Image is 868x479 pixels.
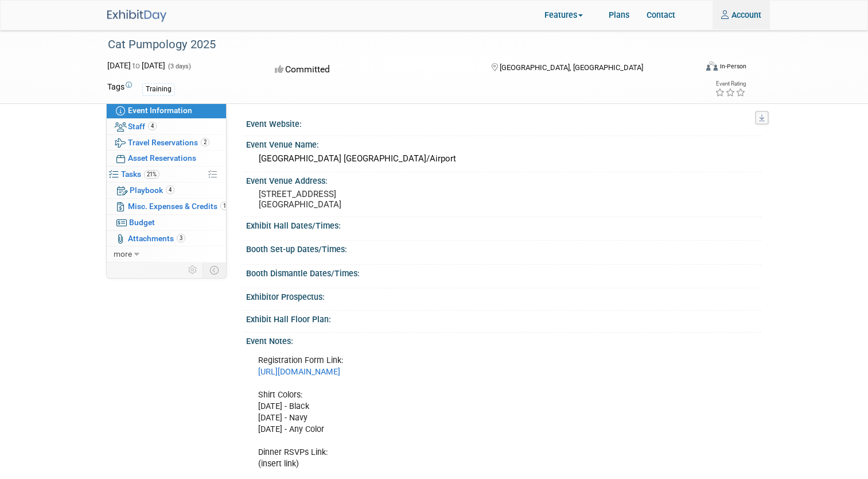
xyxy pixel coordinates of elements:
span: [GEOGRAPHIC_DATA], [GEOGRAPHIC_DATA] [500,63,643,72]
a: Attachments3 [107,231,226,246]
span: Asset Reservations [128,153,196,163]
div: Event Rating [715,81,746,87]
td: Toggle Event Tabs [203,262,226,277]
span: more [114,249,132,258]
span: Budget [129,218,155,227]
span: [DATE] [DATE] [107,61,165,70]
div: Event Venue Name: [246,136,761,150]
a: Contact [638,1,684,29]
div: Booth Dismantle Dates/Times: [246,265,761,279]
span: Misc. Expenses & Credits [128,202,229,211]
a: Event Information [107,103,226,118]
span: Attachments [128,234,185,243]
span: 2 [201,138,209,146]
span: Event Information [128,106,192,115]
div: Booth Set-up Dates/Times: [246,241,761,255]
span: 4 [148,122,157,130]
td: Personalize Event Tab Strip [183,262,203,277]
span: Tasks [121,169,159,179]
div: Exhibitor Prospectus: [246,288,761,303]
div: In-Person [719,62,746,71]
div: Event Notes: [246,333,761,347]
a: more [107,246,226,262]
div: Training [142,83,175,95]
a: Playbook4 [107,183,226,198]
a: Tasks21% [107,167,226,182]
img: ExhibitDay [107,10,166,22]
span: to [131,61,142,70]
div: Exhibit Hall Floor Plan: [246,311,761,325]
a: Misc. Expenses & Credits1 [107,199,226,214]
div: Registration Form Link: Shirt Colors: [DATE] - Black [DATE] - Navy [DATE] - Any Color Dinner RSVP... [250,349,657,476]
div: Exhibit Hall Dates/Times: [246,217,761,231]
span: 3 [177,234,185,242]
div: Event Venue Address: [246,172,761,187]
div: Event Format [655,60,747,77]
a: [URL][DOMAIN_NAME] [258,367,340,377]
span: (3 days) [167,63,191,70]
div: [GEOGRAPHIC_DATA] [GEOGRAPHIC_DATA]/Airport [255,150,753,168]
td: Tags [107,81,132,95]
a: Account [713,1,770,29]
a: Staff4 [107,119,226,134]
a: Budget [107,215,226,230]
a: Features [536,2,600,30]
pre: [STREET_ADDRESS] [GEOGRAPHIC_DATA] [259,189,448,210]
span: 4 [166,186,174,194]
div: Cat Pumpology 2025 [104,34,692,55]
div: Event Website: [246,115,761,130]
a: Plans [600,1,638,29]
span: 21% [144,170,159,179]
span: Travel Reservations [128,138,209,147]
span: Playbook [130,186,174,195]
span: 1 [220,202,229,210]
a: Travel Reservations2 [107,135,226,150]
div: Committed [271,60,473,80]
img: Format-Inperson.png [706,61,718,71]
span: Staff [128,122,157,131]
a: Asset Reservations [107,150,226,166]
